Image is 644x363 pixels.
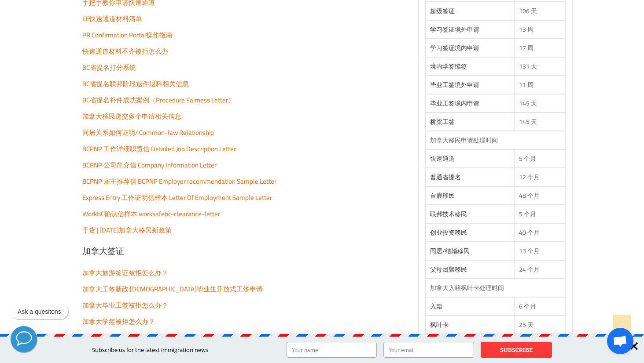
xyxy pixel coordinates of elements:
[430,116,455,127] a: 桥梁工签
[613,315,631,332] a: Go to Top
[514,94,566,113] td: 145 天
[430,61,467,72] a: 境内学签续签
[514,57,566,76] td: 131 天
[514,242,566,260] td: 13 个月
[18,308,61,316] p: Ask a quesitons
[82,110,181,123] a: 加拿大移民递交多个申请相关信息
[82,315,155,328] a: 加拿大学签被拒怎么办？
[514,2,566,20] td: 106 天
[82,331,179,344] a: 毕业工签多久下来/ 毕业工签时间
[514,76,566,94] td: 11 周
[430,245,470,257] a: 同居/结婚移民
[430,283,561,292] div: 加拿大入籍枫叶卡处理时间
[430,24,479,35] a: 学习签证境外申请
[514,297,566,316] td: 6 个月
[514,186,566,205] td: 48 个月
[82,191,272,204] a: Express Entry 工作证明信样本 Letter Of Employment Sample Letter
[430,79,479,91] a: 毕业工签境外申请
[430,319,449,330] a: 枫叶卡
[92,346,208,354] span: Subscribe us for the latest immigration news
[82,224,172,236] a: 干货 | [DATE]加拿大移民新政策
[82,299,168,312] a: 加拿大毕业工签被拒怎么办？
[82,175,276,188] a: BCPNP 雇主推荐信 BCPNP Employer recommendation Sample Letter
[607,328,633,354] a: Open chat
[430,171,461,183] a: 普通省提名
[430,190,455,201] a: 自雇移民
[82,245,405,261] h3: 加拿大签证
[82,29,173,41] a: PR Confirmation Portal操作指南
[82,266,168,279] a: 加拿大旅游签证被拒怎么办？
[82,207,220,220] a: WorkBC确认信样本 worksafebc-clearance-letter
[514,168,566,186] td: 12 个月
[82,159,217,171] a: BCPNP 公司简介信 Company Information Letter
[430,264,467,275] a: 父母团聚移民
[430,208,467,220] a: 联邦技术移民
[82,126,214,139] a: 同居关系如何证明/ Common-law Relationship
[287,342,377,358] input: Your name
[514,39,566,57] td: 17 周
[514,20,566,39] td: 13 周
[430,136,561,145] div: 加拿大移民申请处理时间
[430,227,467,238] a: 创业投资移民
[514,316,566,334] td: 25 天
[82,77,189,90] a: BC省提名联邦阶段退件退料相关信息
[82,283,263,295] a: 加拿大工签新政:[DEMOGRAPHIC_DATA]毕业生开放式工签申请
[82,61,136,74] a: BC省提名打分系统
[82,45,168,58] a: 快速通道材料不齐被拒怎么办
[430,301,442,312] a: 入籍
[430,5,455,17] a: 超级签证
[430,42,479,54] a: 学习签证境内申请
[430,98,479,109] a: 毕业工签境内申请
[514,149,566,168] td: 5 个月
[500,346,533,354] strong: SUBSCRIBE
[514,223,566,242] td: 40 个月
[82,142,236,155] a: BCPNP 工作详细职责信 Detailed Job Description Letter
[514,260,566,279] td: 24 个月
[383,342,474,358] input: Your email
[430,153,455,164] a: 快速通道
[514,113,566,131] td: 145 天
[82,94,235,106] a: BC省提名补件成功案例（Procedure Fairness Letter）
[514,205,566,223] td: 5 个月
[82,12,142,25] a: EE快速通道材料清单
